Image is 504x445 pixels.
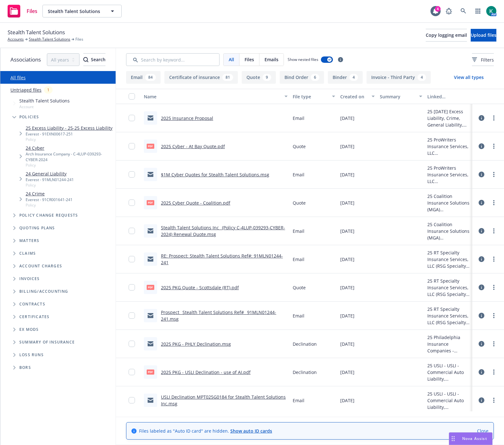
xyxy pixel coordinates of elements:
[328,71,363,84] button: Binder
[293,256,304,263] span: Email
[147,144,154,148] span: pdf
[340,256,354,263] span: [DATE]
[147,200,154,205] span: pdf
[340,369,354,376] span: [DATE]
[26,170,74,177] a: 24 General Liability
[490,171,498,178] a: more
[471,32,496,38] span: Upload files
[26,202,73,208] span: Policy
[161,172,269,178] a: $1M Cyber Quotes for Stealth Talent Solutions.msg
[427,165,470,185] div: 25 ProWriters Insurance Services, LLC
[427,193,470,213] div: 25 Coalition Insurance Solutions (MGA)
[83,54,105,66] div: Search
[338,89,377,104] button: Created on
[145,74,156,81] div: 84
[293,284,306,291] span: Quote
[42,5,122,17] button: Stealth Talent Solutions
[427,362,470,382] div: 25 USLI - USLI - Commercial Auto Liability, Employment Practices Liability, Professional Liabilit...
[490,284,498,291] a: more
[19,104,70,109] span: Account
[367,71,431,84] button: Invoice - Third Party
[161,115,213,121] a: 2025 Insurance Proposal
[427,93,470,100] div: Linked associations
[8,36,24,42] a: Accounts
[380,93,415,100] div: Summary
[129,312,135,319] input: Toggle Row Selected
[161,394,286,407] a: USLI Declination MPT025G0184 for Stealth Talent Solutions Inc.msg
[340,341,354,347] span: [DATE]
[161,253,283,265] a: RE: Prospect: Stealth Talent Solutions Ref#: 91MLN01244-241
[19,226,55,230] span: Quoting plans
[435,6,441,12] div: 4
[490,255,498,263] a: more
[19,239,39,243] span: Matters
[222,74,233,81] div: 81
[19,340,75,344] span: Summary of insurance
[129,228,135,234] input: Toggle Row Selected
[19,115,39,119] span: Policies
[293,200,306,206] span: Quote
[443,5,455,17] a: Report a Bug
[10,56,41,64] span: Associations
[340,284,354,291] span: [DATE]
[426,32,467,38] span: Copy logging email
[147,285,154,290] span: pdf
[129,171,135,178] input: Toggle Row Selected
[19,252,36,255] span: Claims
[26,197,73,202] div: Everest - 91CR001641-241
[44,86,53,94] div: 1
[19,97,70,104] span: Stealth Talent Solutions
[161,369,251,375] a: 2025 PKG - USLI Declination - use of AI.pdf
[27,9,37,14] span: Files
[462,436,487,441] span: Nova Assist
[144,93,281,100] div: Name
[340,228,354,234] span: [DATE]
[19,328,39,331] span: Ex Mods
[19,302,45,306] span: Contracts
[26,137,112,142] span: Policy
[340,143,354,150] span: [DATE]
[340,93,368,100] div: Created on
[147,370,154,374] span: pdf
[26,177,74,182] div: Everest - 91MLN01244-241
[457,5,470,17] a: Search
[490,142,498,150] a: more
[340,200,354,206] span: [DATE]
[129,397,135,403] input: Toggle Row Selected
[427,249,470,269] div: 25 RT Specialty Insurance Services, LLC (RSG Specialty, LLC)
[427,108,470,128] div: 25 [DATE] Excess Liability, Crime, General Liability, Cyber Renewal
[75,36,83,42] span: Files
[83,57,88,62] svg: Search
[242,71,276,84] button: Quote
[444,71,494,84] button: View all types
[490,396,498,404] a: more
[29,36,70,42] a: Stealth Talent Solutions
[26,131,112,137] div: Everest - 91EXN00617-251
[449,432,493,445] button: Nova Assist
[10,87,41,93] a: Untriaged files
[293,115,304,121] span: Email
[26,190,73,197] a: 24 Crime
[129,369,135,375] input: Toggle Row Selected
[490,114,498,122] a: more
[263,74,271,81] div: 9
[265,56,278,63] span: Emails
[293,171,304,178] span: Email
[340,115,354,121] span: [DATE]
[245,56,254,63] span: Files
[19,264,62,268] span: Account charges
[139,428,272,434] span: Files labeled as "Auto ID card" are hidden.
[293,397,304,404] span: Email
[129,256,135,262] input: Toggle Row Selected
[83,53,105,66] button: SearchSearch
[427,306,470,326] div: 25 RT Specialty Insurance Services, LLC (RSG Specialty, LLC)
[26,145,113,151] a: 24 Cyber
[490,368,498,376] a: more
[10,75,26,81] a: All files
[293,312,304,319] span: Email
[377,89,425,104] button: Summary
[481,56,494,63] span: Filters
[161,341,231,347] a: 2025 PKG - PHLY Declination.msg
[129,200,135,206] input: Toggle Row Selected
[427,390,470,410] div: 25 USLI - USLI - Commercial Auto Liability, Employment Practices Liability, Professional Liabilit...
